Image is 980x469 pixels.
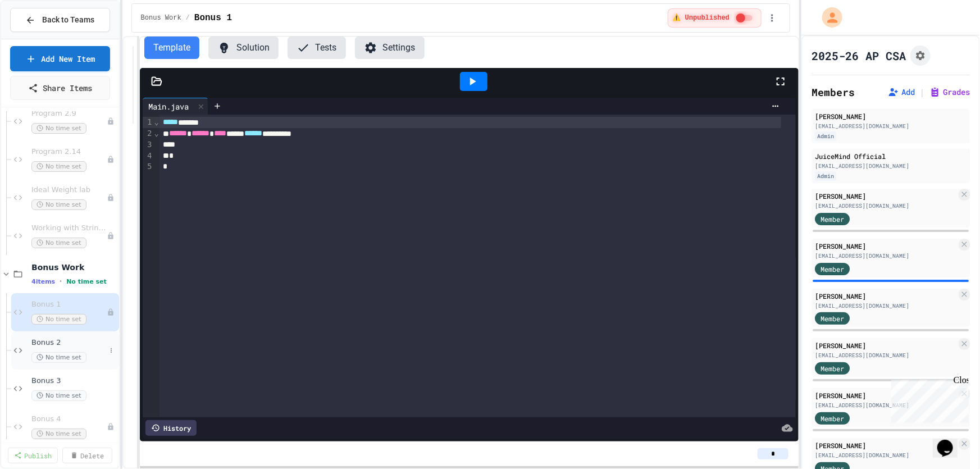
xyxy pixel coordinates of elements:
span: Member [821,214,844,224]
span: Bonus Work [31,262,117,272]
span: No time set [66,278,107,285]
span: Bonus 3 [31,376,117,386]
button: Tests [288,37,346,59]
div: JuiceMind Official [815,151,967,161]
div: [PERSON_NAME] [815,191,956,201]
div: 4 [143,151,154,162]
div: [EMAIL_ADDRESS][DOMAIN_NAME] [815,401,956,409]
button: Back to Teams [10,8,110,32]
div: [EMAIL_ADDRESS][DOMAIN_NAME] [815,122,967,130]
span: No time set [31,352,86,363]
span: / [186,13,190,22]
div: Admin [815,171,836,181]
a: Share Items [10,76,110,100]
a: Publish [8,448,58,463]
iframe: chat widget [933,424,969,458]
button: Assignment Settings [910,45,931,66]
div: [PERSON_NAME] [815,241,956,251]
span: Ideal Weight lab [31,185,107,195]
span: Bonus 4 [31,415,107,424]
div: 5 [143,161,154,172]
span: Member [821,313,844,324]
a: Add New Item [10,46,110,71]
div: Unpublished [107,308,115,316]
span: Back to Teams [42,14,94,26]
div: My Account [810,4,845,30]
div: Main.java [143,101,194,112]
span: Program 2.14 [31,147,107,157]
div: History [145,420,197,436]
button: Solution [208,37,279,59]
div: [EMAIL_ADDRESS][DOMAIN_NAME] [815,202,956,210]
div: [PERSON_NAME] [815,440,956,450]
div: [EMAIL_ADDRESS][DOMAIN_NAME] [815,302,956,310]
h2: Members [812,84,855,100]
div: [PERSON_NAME] [815,291,956,301]
div: [EMAIL_ADDRESS][DOMAIN_NAME] [815,451,956,459]
span: | [919,85,925,99]
div: Unpublished [107,194,115,202]
span: No time set [31,199,86,210]
div: [EMAIL_ADDRESS][DOMAIN_NAME] [815,351,956,359]
div: [EMAIL_ADDRESS][DOMAIN_NAME] [815,252,956,260]
span: No time set [31,238,86,248]
a: Delete [62,448,112,463]
div: Main.java [143,98,208,115]
span: Bonus 2 [31,338,106,348]
button: Template [144,37,199,59]
div: Unpublished [107,117,115,125]
div: Unpublished [107,232,115,240]
span: Fold line [154,117,159,126]
div: 1 [143,117,154,128]
span: Member [821,413,844,424]
div: Unpublished [107,423,115,431]
div: ⚠️ Students cannot see this content! Click the toggle to publish it and make it visible to your c... [668,8,762,28]
span: 4 items [31,278,55,285]
span: Bonus 1 [31,300,107,309]
div: 2 [143,128,154,139]
span: ⚠️ Unpublished [673,13,730,22]
span: No time set [31,390,86,401]
div: [PERSON_NAME] [815,340,956,350]
span: Working with Strings lab [31,224,107,233]
span: Fold line [154,129,159,138]
button: Add [888,86,915,98]
span: No time set [31,429,86,439]
span: No time set [31,314,86,325]
span: • [60,277,62,286]
button: Grades [929,86,970,98]
div: [EMAIL_ADDRESS][DOMAIN_NAME] [815,162,967,170]
span: No time set [31,161,86,172]
button: Settings [355,37,425,59]
h1: 2025-26 AP CSA [812,48,906,63]
span: Member [821,363,844,374]
span: Bonus 1 [194,11,232,25]
div: [PERSON_NAME] [815,111,967,121]
div: [PERSON_NAME] [815,390,956,400]
div: Unpublished [107,156,115,163]
span: Bonus Work [141,13,181,22]
div: Chat with us now!Close [4,4,78,71]
span: Program 2.9 [31,109,107,119]
div: 3 [143,139,154,151]
div: Admin [815,131,836,141]
button: More options [106,345,117,356]
span: Member [821,264,844,274]
span: No time set [31,123,86,134]
iframe: chat widget [887,375,969,423]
